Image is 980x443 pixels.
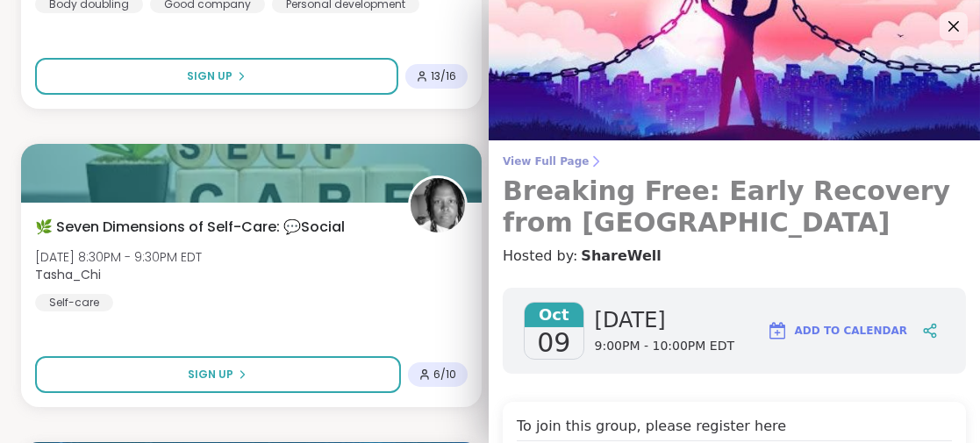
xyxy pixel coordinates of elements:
b: Tasha_Chi [35,266,101,283]
h4: To join this group, please register here [517,416,952,441]
a: ShareWell [581,246,661,267]
span: [DATE] 8:30PM - 9:30PM EDT [35,248,202,266]
span: 🌿 Seven Dimensions of Self-Care: 💬Social [35,217,345,238]
h3: Breaking Free: Early Recovery from [GEOGRAPHIC_DATA] [503,175,966,239]
span: Add to Calendar [795,323,907,339]
span: [DATE] [595,306,734,334]
span: 09 [537,327,570,359]
div: Self-care [35,294,113,311]
span: 6 / 10 [434,368,457,382]
button: Sign Up [35,356,401,393]
span: Oct [525,303,583,327]
span: 9:00PM - 10:00PM EDT [595,338,734,355]
button: Sign Up [35,58,398,95]
button: Add to Calendar [759,310,915,352]
h4: Hosted by: [503,246,966,267]
span: 13 / 16 [432,69,457,83]
span: Sign Up [188,367,233,382]
img: Tasha_Chi [411,178,465,232]
span: Sign Up [187,68,232,84]
a: View Full PageBreaking Free: Early Recovery from [GEOGRAPHIC_DATA] [503,154,966,239]
span: View Full Page [503,154,966,168]
img: ShareWell Logomark [767,320,788,341]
